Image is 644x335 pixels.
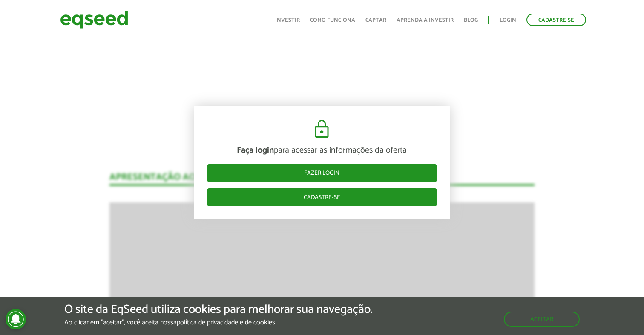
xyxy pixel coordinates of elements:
a: Captar [365,17,386,23]
strong: Faça login [237,143,274,157]
p: para acessar as informações da oferta [207,145,437,156]
a: Fazer login [207,164,437,182]
img: cadeado.svg [311,119,332,139]
a: Cadastre-se [207,188,437,206]
a: Investir [275,17,300,23]
img: EqSeed [60,9,128,31]
a: Login [500,17,516,23]
a: Blog [464,17,478,23]
p: Ao clicar em "aceitar", você aceita nossa . [64,318,373,326]
a: Cadastre-se [526,14,586,26]
a: política de privacidade e de cookies [177,319,275,326]
button: Aceitar [504,312,580,327]
h5: O site da EqSeed utiliza cookies para melhorar sua navegação. [64,303,373,316]
a: Aprenda a investir [397,17,454,23]
a: Como funciona [310,17,355,23]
